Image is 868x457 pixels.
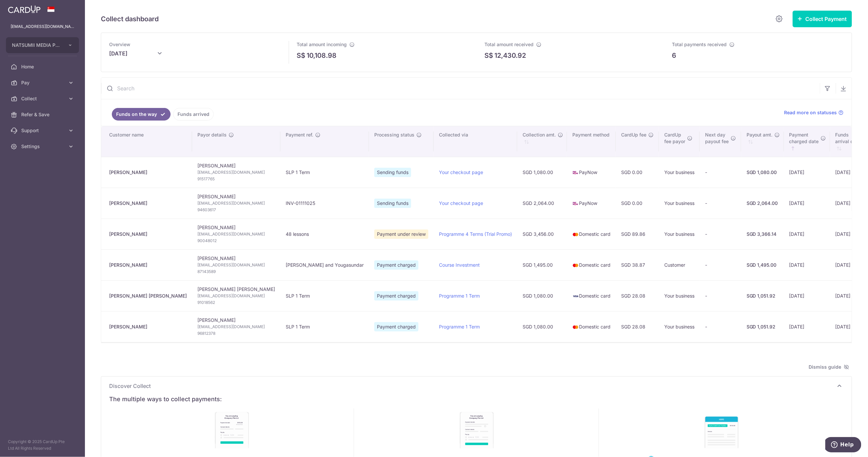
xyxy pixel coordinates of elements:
[374,322,418,331] span: Payment charged
[101,126,192,157] th: Customer name
[616,249,659,280] td: SGD 38.87
[572,231,579,238] img: mastercard-sm-87a3fd1e0bddd137fecb07648320f44c262e2538e7db6024463105ddbc961eb2.png
[12,42,61,48] span: NATSUMII MEDIA PTE. LTD.
[705,132,729,145] span: Next day payout fee
[192,311,280,342] td: [PERSON_NAME]
[484,42,534,47] span: Total amount received
[784,126,830,157] th: Paymentcharged date : activate to sort column ascending
[784,109,844,116] a: Read more on statuses
[517,157,567,188] td: SGD 1,080.00
[197,200,275,207] span: [EMAIL_ADDRESS][DOMAIN_NAME]
[700,157,741,188] td: -
[784,157,830,188] td: [DATE]
[112,108,171,121] a: Funds on the way
[439,293,480,299] a: Programme 1 Term
[517,188,567,219] td: SGD 2,064.00
[374,260,418,270] span: Payment charged
[109,42,130,47] span: Overview
[297,50,306,60] span: S$
[197,176,275,182] span: 91517765
[494,50,526,60] p: 12,430.92
[567,188,616,219] td: PayNow
[616,157,659,188] td: SGD 0.00
[286,132,313,138] span: Payment ref.
[21,143,65,150] span: Settings
[616,219,659,249] td: SGD 89.86
[6,37,79,53] button: NATSUMII MEDIA PTE. LTD.
[439,231,512,237] a: Programme 4 Terms (Trial Promo)
[374,291,418,301] span: Payment charged
[572,324,579,330] img: mastercard-sm-87a3fd1e0bddd137fecb07648320f44c262e2538e7db6024463105ddbc961eb2.png
[212,409,252,448] img: discover-payment-requests-886a7fde0c649710a92187107502557eb2ad8374a8eb2e525e76f9e186b9ffba.jpg
[659,249,700,280] td: Customer
[659,157,700,188] td: Your business
[616,280,659,311] td: SGD 28.08
[280,126,369,157] th: Payment ref.
[197,330,275,337] span: 96812378
[173,108,214,121] a: Funds arrived
[21,127,65,134] span: Support
[700,280,741,311] td: -
[439,169,483,175] a: Your checkout page
[457,409,496,448] img: discover-payment-pages-940d318898c69d434d935dddd9c2ffb4de86cb20fe041a80db9227a4a91428ac.jpg
[826,437,861,454] iframe: Opens a widget where you can find more information
[192,126,280,157] th: Payor details
[109,323,187,330] div: [PERSON_NAME]
[517,280,567,311] td: SGD 1,080.00
[197,299,275,306] span: 91018562
[109,169,187,176] div: [PERSON_NAME]
[21,79,65,86] span: Pay
[700,311,741,342] td: -
[659,311,700,342] td: Your business
[192,188,280,219] td: [PERSON_NAME]
[567,219,616,249] td: Domestic card
[21,111,65,118] span: Refer & Save
[572,169,579,176] img: paynow-md-4fe65508ce96feda548756c5ee0e473c78d4820b8ea51387c6e4ad89e58a5e61.png
[374,229,428,239] span: Payment under review
[197,323,275,330] span: [EMAIL_ADDRESS][DOMAIN_NAME]
[567,249,616,280] td: Domestic card
[572,200,579,207] img: paynow-md-4fe65508ce96feda548756c5ee0e473c78d4820b8ea51387c6e4ad89e58a5e61.png
[784,280,830,311] td: [DATE]
[572,262,579,269] img: mastercard-sm-87a3fd1e0bddd137fecb07648320f44c262e2538e7db6024463105ddbc961eb2.png
[21,63,65,70] span: Home
[101,14,159,24] h5: Collect dashboard
[192,219,280,249] td: [PERSON_NAME]
[700,249,741,280] td: -
[784,249,830,280] td: [DATE]
[659,188,700,219] td: Your business
[517,219,567,249] td: SGD 3,456.00
[297,42,347,47] span: Total amount incoming
[567,311,616,342] td: Domestic card
[793,11,852,27] button: Collect Payment
[809,363,849,371] span: Dismiss guide
[374,199,411,208] span: Sending funds
[484,50,493,60] span: S$
[517,126,567,157] th: Collection amt. : activate to sort column ascending
[374,168,411,177] span: Sending funds
[747,231,779,237] div: SGD 3,366.14
[280,280,369,311] td: SLP 1 Term
[11,23,74,30] p: [EMAIL_ADDRESS][DOMAIN_NAME]
[747,262,779,268] div: SGD 1,495.00
[434,126,517,157] th: Collected via
[197,237,275,244] span: 90048012
[616,126,659,157] th: CardUp fee
[192,249,280,280] td: [PERSON_NAME]
[197,169,275,176] span: [EMAIL_ADDRESS][DOMAIN_NAME]
[616,188,659,219] td: SGD 0.00
[835,132,861,145] span: Funds arrival date
[747,293,779,299] div: SGD 1,051.92
[439,324,480,329] a: Programme 1 Term
[523,132,556,138] span: Collection amt.
[784,219,830,249] td: [DATE]
[567,126,616,157] th: Payment method
[109,262,187,268] div: [PERSON_NAME]
[567,280,616,311] td: Domestic card
[197,231,275,237] span: [EMAIL_ADDRESS][DOMAIN_NAME]
[192,157,280,188] td: [PERSON_NAME]
[197,293,275,299] span: [EMAIL_ADDRESS][DOMAIN_NAME]
[21,95,65,102] span: Collect
[8,5,40,13] img: CardUp
[280,311,369,342] td: SLP 1 Term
